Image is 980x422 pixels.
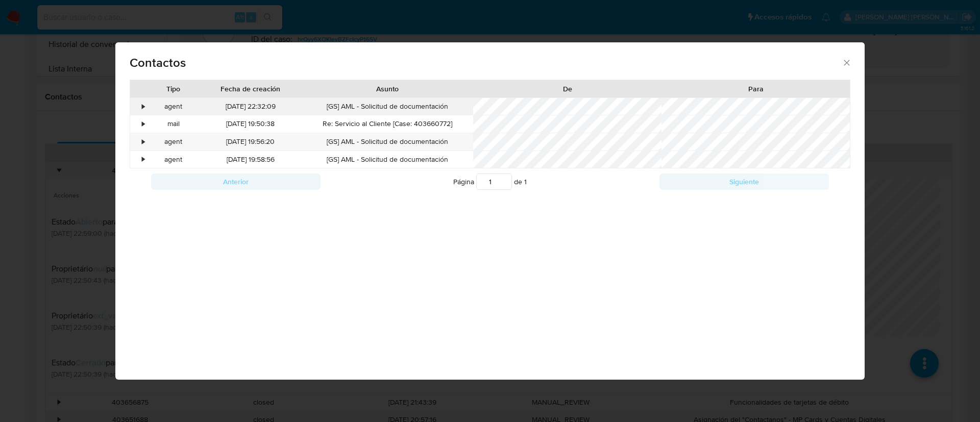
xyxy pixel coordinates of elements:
[199,98,302,115] div: [DATE] 22:32:09
[206,84,295,94] div: Fecha de creación
[669,84,843,94] div: Para
[142,102,145,112] div: •
[199,115,302,133] div: [DATE] 19:50:38
[148,115,200,133] div: mail
[524,177,527,187] span: 1
[480,84,654,94] div: De
[453,173,527,190] span: Página de
[142,119,145,129] div: •
[659,173,829,190] button: Siguiente
[148,98,200,115] div: agent
[130,57,842,69] span: Contactos
[842,58,851,67] button: close
[199,151,302,168] div: [DATE] 19:58:56
[155,84,192,94] div: Tipo
[148,133,200,151] div: agent
[302,115,474,133] div: Re: Servicio al Cliente [Case: 403660772]
[148,151,200,168] div: agent
[309,84,467,94] div: Asunto
[151,173,321,190] button: Anterior
[142,137,145,147] div: •
[142,155,145,165] div: •
[199,133,302,151] div: [DATE] 19:56:20
[302,98,474,115] div: [GS] AML - Solicitud de documentación
[302,151,474,168] div: [GS] AML - Solicitud de documentación
[302,133,474,151] div: [GS] AML - Solicitud de documentación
